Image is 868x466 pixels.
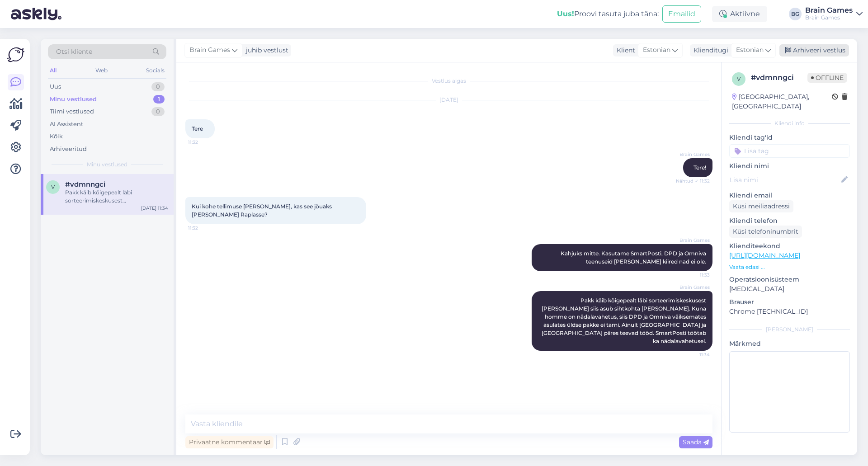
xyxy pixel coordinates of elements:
[185,96,712,104] div: [DATE]
[729,119,850,127] div: Kliendi info
[807,73,847,83] span: Offline
[50,120,83,129] div: AI Assistent
[662,5,701,23] button: Emailid
[729,284,850,294] p: [MEDICAL_DATA]
[676,151,710,158] span: Brain Games
[613,46,635,55] div: Klient
[144,65,166,76] div: Socials
[729,133,850,142] p: Kliendi tag'id
[729,251,800,259] a: [URL][DOMAIN_NAME]
[188,225,222,231] span: 11:32
[805,14,853,21] div: Brain Games
[65,180,105,188] span: #vdmnngci
[185,77,712,85] div: Vestlus algas
[50,145,87,154] div: Arhiveeritud
[729,307,850,316] p: Chrome [TECHNICAL_ID]
[185,436,274,448] div: Privaatne kommentaar
[805,7,853,14] div: Brain Games
[542,297,708,344] span: Pakk käib kõigepealt läbi sorteerimiskeskusest [PERSON_NAME] siis asub sihtkohta [PERSON_NAME]. K...
[50,132,63,141] div: Kõik
[693,164,706,171] span: Tere!
[676,272,710,278] span: 11:33
[153,95,165,104] div: 1
[729,226,802,238] div: Küsi telefoninumbrit
[683,438,709,446] span: Saada
[676,237,710,244] span: Brain Games
[805,7,863,21] a: Brain GamesBrain Games
[192,125,203,132] span: Tere
[751,72,807,83] div: # vdmnngci
[676,178,710,184] span: Nähtud ✓ 11:32
[557,9,659,19] div: Proovi tasuta juba täna:
[736,45,764,55] span: Estonian
[188,139,222,146] span: 11:32
[729,144,850,158] input: Lisa tag
[242,46,288,55] div: juhib vestlust
[94,65,109,76] div: Web
[151,107,165,116] div: 0
[87,160,127,169] span: Minu vestlused
[65,188,168,205] div: Pakk käib kõigepealt läbi sorteerimiskeskusest [PERSON_NAME] siis asub sihtkohta [PERSON_NAME]. K...
[7,46,24,63] img: Askly Logo
[729,241,850,251] p: Klienditeekond
[729,200,793,212] div: Küsi meiliaadressi
[729,339,850,348] p: Märkmed
[561,250,708,265] span: Kahjuks mitte. Kasutame SmartPosti, DPD ja Omniva teenuseid [PERSON_NAME] kiired nad ei ole.
[151,82,165,91] div: 0
[779,44,849,56] div: Arhiveeri vestlus
[192,203,333,218] span: Kui kohe tellimuse [PERSON_NAME], kas see jõuaks [PERSON_NAME] Raplasse?
[729,325,850,334] div: [PERSON_NAME]
[690,46,728,55] div: Klienditugi
[189,45,230,55] span: Brain Games
[676,284,710,291] span: Brain Games
[643,45,670,55] span: Estonian
[789,8,802,20] div: BG
[51,184,55,190] span: v
[729,161,850,171] p: Kliendi nimi
[729,263,850,271] p: Vaata edasi ...
[729,216,850,226] p: Kliendi telefon
[732,92,832,111] div: [GEOGRAPHIC_DATA], [GEOGRAPHIC_DATA]
[676,351,710,358] span: 11:34
[730,175,840,185] input: Lisa nimi
[737,75,741,82] span: v
[729,297,850,307] p: Brauser
[50,107,94,116] div: Tiimi vestlused
[50,95,97,104] div: Minu vestlused
[729,191,850,200] p: Kliendi email
[729,275,850,284] p: Operatsioonisüsteem
[712,6,767,22] div: Aktiivne
[141,205,168,212] div: [DATE] 11:34
[50,82,61,91] div: Uus
[557,9,574,18] b: Uus!
[48,65,58,76] div: All
[56,47,92,56] span: Otsi kliente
